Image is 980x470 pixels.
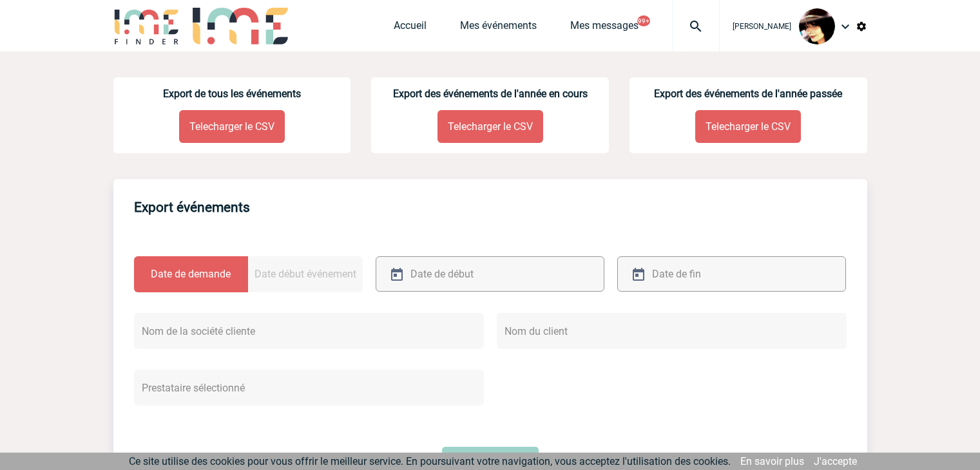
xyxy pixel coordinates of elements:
a: En savoir plus [740,455,804,467]
a: Mes événements [460,19,537,37]
label: Date début événement [248,256,363,292]
a: J'accepte [814,455,857,467]
span: Ce site utilise des cookies pour vous offrir le meilleur service. En poursuivant votre navigation... [129,455,731,467]
a: Telecharger le CSV [179,110,285,143]
h3: Export des événements de l'année en cours [371,88,609,100]
span: [PERSON_NAME] [733,22,791,31]
input: Date de fin [649,265,785,283]
input: Prestataire sélectionné [134,370,484,406]
h4: Export événements [134,200,250,215]
button: 99+ [637,15,650,26]
a: Telecharger le CSV [695,110,801,143]
a: Mes messages [570,19,639,37]
img: IME-Finder [113,8,180,44]
a: Accueil [394,19,427,37]
input: Date de début [407,265,544,283]
a: Telecharger le CSV [437,110,543,143]
h3: Export des événements de l'année passée [629,88,867,100]
label: Date de demande [134,256,249,292]
h3: Export de tous les événements [113,88,351,100]
input: Nom de la société cliente [134,313,484,349]
img: 101023-0.jpg [799,8,835,44]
